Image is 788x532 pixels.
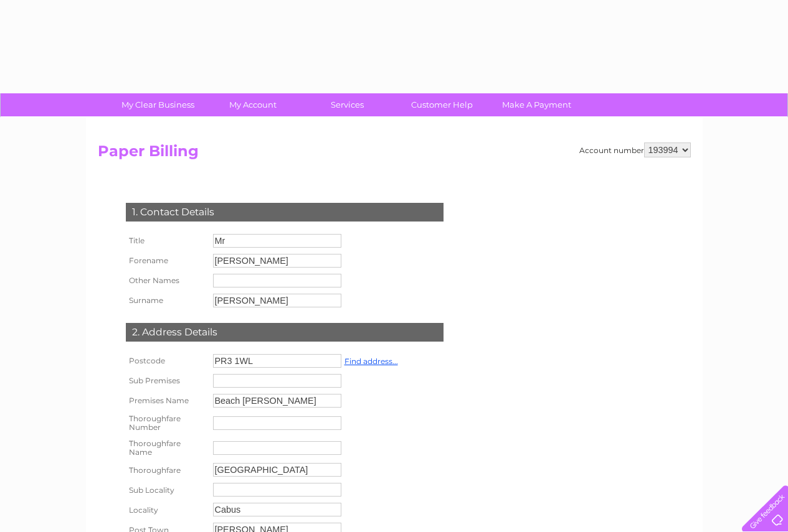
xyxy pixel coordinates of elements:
[296,93,399,116] a: Services
[123,436,210,460] th: Thoroughfare Name
[126,203,444,222] div: 1. Contact Details
[107,93,209,116] a: My Clear Business
[123,480,210,500] th: Sub Locality
[579,142,691,157] div: Account number
[123,391,210,411] th: Premises Name
[123,291,210,310] th: Surname
[391,93,493,116] a: Customer Help
[485,93,588,116] a: Make A Payment
[98,142,691,166] h2: Paper Billing
[123,460,210,480] th: Thoroughfare
[126,323,444,342] div: 2. Address Details
[123,251,210,271] th: Forename
[123,351,210,371] th: Postcode
[201,93,304,116] a: My Account
[344,357,398,366] a: Find address...
[123,371,210,391] th: Sub Premises
[123,500,210,520] th: Locality
[123,231,210,251] th: Title
[123,271,210,291] th: Other Names
[123,411,210,436] th: Thoroughfare Number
